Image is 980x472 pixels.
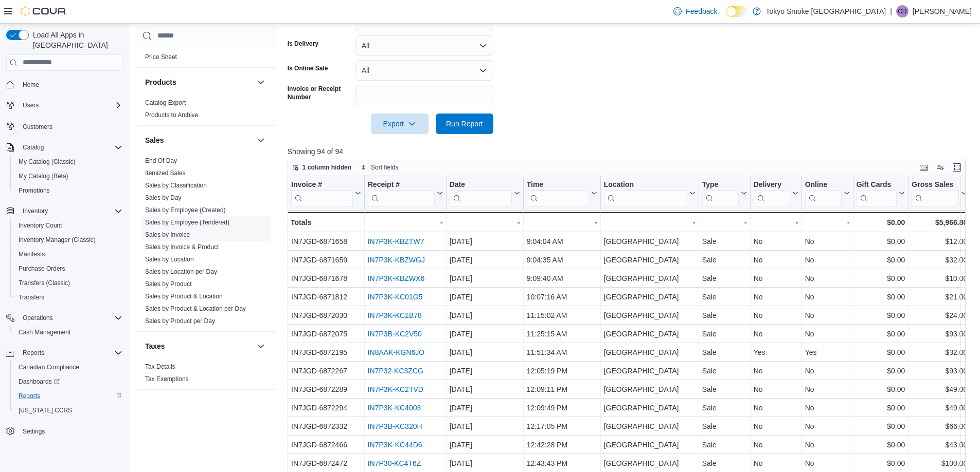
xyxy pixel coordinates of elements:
[145,181,207,190] span: Sales by Classification
[10,233,127,247] button: Inventory Manager (Classic)
[145,206,226,214] span: Sales by Employee (Created)
[368,293,423,301] a: IN7P3K-KC01G5
[302,163,351,172] span: 1 column hidden
[19,312,57,324] button: Operations
[702,254,746,266] div: Sale
[14,326,75,338] a: Cash Management
[912,235,967,248] div: $12.00
[702,365,746,377] div: Sale
[856,328,905,340] div: $0.00
[371,163,398,172] span: Sort fields
[527,254,597,266] div: 9:04:35 AM
[19,99,43,111] button: Users
[145,53,177,61] span: Price Sheet
[2,204,127,218] button: Inventory
[912,180,959,206] div: Gross Sales
[14,404,76,417] a: [US_STATE] CCRS
[14,277,74,289] a: Transfers (Classic)
[702,383,746,395] div: Sale
[912,309,967,322] div: $24.00
[377,114,422,134] span: Export
[14,291,48,304] a: Transfers
[450,180,512,206] div: Date
[291,383,361,395] div: IN7JGD-6872289
[450,365,520,377] div: [DATE]
[291,180,353,190] div: Invoice #
[2,346,127,360] button: Reports
[19,392,40,400] span: Reports
[145,135,164,145] h3: Sales
[368,180,435,190] div: Receipt #
[918,161,930,174] button: Keyboard shortcuts
[145,194,182,202] span: Sales by Day
[19,363,79,371] span: Canadian Compliance
[805,216,849,229] div: -
[368,330,422,338] a: IN7P3B-KC2V50
[368,367,423,375] a: IN7P32-KC3ZCG
[14,262,122,275] span: Purchase Orders
[291,180,353,206] div: Invoice #
[805,291,849,303] div: No
[14,170,73,182] a: My Catalog (Beta)
[604,309,696,322] div: [GEOGRAPHIC_DATA]
[604,291,696,303] div: [GEOGRAPHIC_DATA]
[291,180,361,206] button: Invoice #
[19,347,122,359] span: Reports
[2,98,127,112] button: Users
[368,237,424,246] a: IN7P3K-KBZTW7
[19,172,68,180] span: My Catalog (Beta)
[686,6,717,16] span: Feedback
[527,272,597,285] div: 9:09:40 AM
[669,1,721,22] a: Feedback
[753,291,798,303] div: No
[450,180,520,206] button: Date
[19,328,70,336] span: Cash Management
[702,180,746,206] button: Type
[23,427,45,436] span: Settings
[753,272,798,285] div: No
[898,5,906,17] span: CD
[145,305,246,313] span: Sales by Product & Location per Day
[805,180,849,206] button: Online
[604,254,696,266] div: [GEOGRAPHIC_DATA]
[604,180,696,206] button: Location
[912,180,967,206] button: Gross Sales
[145,206,226,214] a: Sales by Employee (Created)
[951,161,963,174] button: Enter fullscreen
[368,180,443,206] button: Receipt #
[856,180,897,190] div: Gift Cards
[288,161,355,174] button: 1 column hidden
[10,360,127,374] button: Canadian Compliance
[14,219,66,232] a: Inventory Count
[291,291,361,303] div: IN7JGD-6871812
[255,340,267,352] button: Taxes
[19,79,43,91] a: Home
[145,169,186,177] span: Itemized Sales
[450,235,520,248] div: [DATE]
[10,155,127,169] button: My Catalog (Classic)
[145,363,175,371] span: Tax Details
[137,51,275,67] div: Pricing
[604,235,696,248] div: [GEOGRAPHIC_DATA]
[753,328,798,340] div: No
[856,235,905,248] div: $0.00
[19,425,122,438] span: Settings
[14,361,122,373] span: Canadian Compliance
[19,293,44,301] span: Transfers
[145,77,176,87] h3: Products
[145,280,192,288] span: Sales by Product
[19,205,122,217] span: Inventory
[10,247,127,261] button: Manifests
[753,254,798,266] div: No
[14,234,100,246] a: Inventory Manager (Classic)
[2,424,127,439] button: Settings
[450,346,520,358] div: [DATE]
[10,403,127,418] button: [US_STATE] CCRS
[856,216,905,229] div: $0.00
[726,6,747,17] input: Dark Mode
[604,383,696,395] div: [GEOGRAPHIC_DATA]
[14,390,122,402] span: Reports
[446,119,483,129] span: Run Report
[145,111,198,119] a: Products to Archive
